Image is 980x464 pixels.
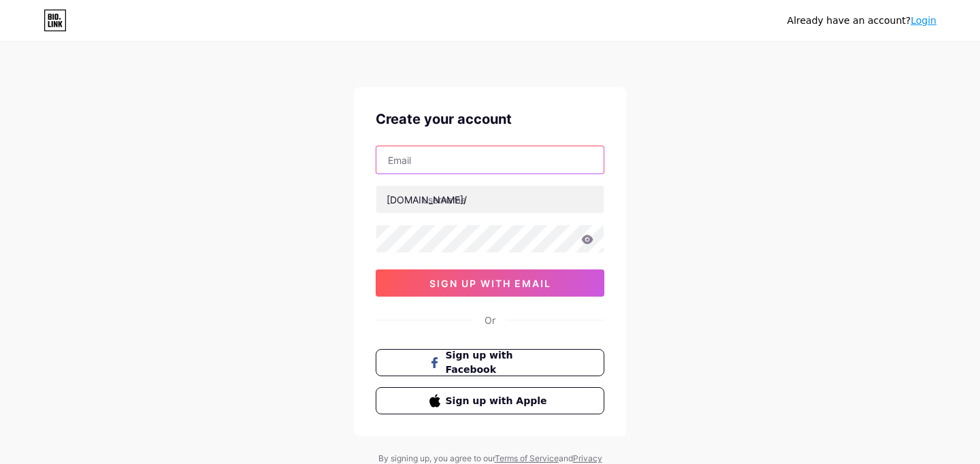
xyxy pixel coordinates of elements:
[376,349,604,376] button: Sign up with Facebook
[446,394,551,408] span: Sign up with Apple
[911,15,936,26] a: Login
[787,14,936,28] div: Already have an account?
[429,278,551,289] span: sign up with email
[387,193,467,207] div: [DOMAIN_NAME]/
[495,453,559,463] a: Terms of Service
[376,146,604,173] input: Email
[446,348,551,377] span: Sign up with Facebook
[376,387,604,414] button: Sign up with Apple
[376,269,604,297] button: sign up with email
[376,186,604,213] input: username
[376,109,604,129] div: Create your account
[485,313,495,327] div: Or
